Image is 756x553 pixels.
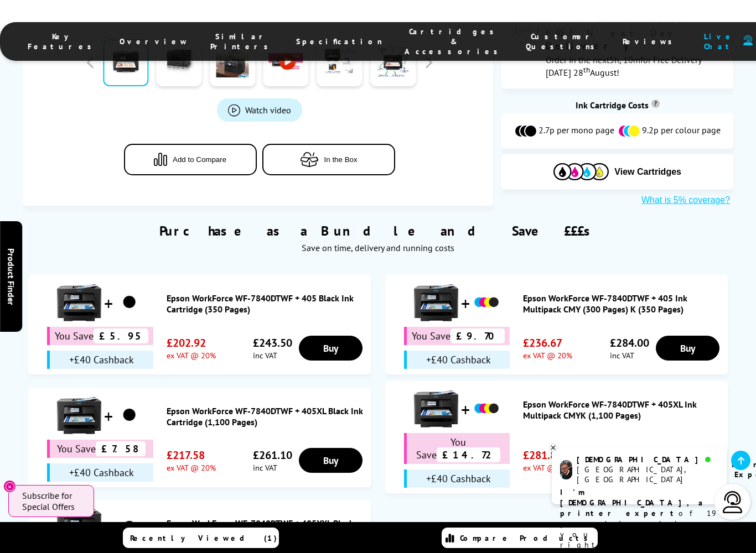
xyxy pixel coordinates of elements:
[743,35,753,46] img: user-headset-duotone.svg
[473,289,500,316] img: Epson WorkForce WF-7840DTWF + 405 Ink Multipack CMY (300 Pages) K (350 Pages)
[526,32,600,51] span: Customer Questions
[722,491,744,513] img: user-headset-light.svg
[47,351,153,369] div: +£40 Cashback
[560,487,718,550] p: of 19 years! I can help you choose the right product
[167,518,366,540] a: Epson WorkForce WF-7840DTWF + 405XXL Black Ink Cartridge (2,200 Pages)
[37,242,719,253] div: Save on time, delivery and running costs
[253,448,292,462] span: £261.10
[405,27,504,56] span: Cartridges & Accessories
[253,462,292,473] span: inc VAT
[523,399,722,421] a: Epson WorkForce WF-7840DTWF + 405XL Ink Multipack CMYK (1,100 Pages)
[116,289,143,316] img: Epson WorkForce WF-7840DTWF + 405 Black Ink Cartridge (350 Pages)
[560,460,572,479] img: chris-livechat.png
[47,440,153,458] div: You Save
[3,480,16,493] button: Close
[414,280,458,325] img: Epson WorkForce WF-7840DTWF + 405 Ink Multipack CMY (300 Pages) K (350 Pages)
[124,144,257,175] button: Add to Compare
[651,100,660,108] sup: Cost per page
[6,248,17,305] span: Product Finder
[510,163,725,181] button: View Cartridges
[47,463,153,482] div: +£40 Cashback
[523,293,722,315] a: Epson WorkForce WF-7840DTWF + 405 Ink Multipack CMY (300 Pages) K (350 Pages)
[130,533,277,543] span: Recently Viewed (1)
[47,327,153,345] div: You Save
[638,195,733,206] button: What is 5% coverage?
[210,32,274,51] span: Similar Printers
[414,387,458,431] img: Epson WorkForce WF-7840DTWF + 405XL Ink Multipack CMYK (1,100 Pages)
[560,487,706,518] b: I'm [DEMOGRAPHIC_DATA], a printer expert
[460,533,594,543] span: Compare Products
[404,469,510,488] div: +£40 Cashback
[442,528,598,548] a: Compare Products
[610,336,649,350] span: £284.00
[173,155,226,164] span: Add to Compare
[253,350,292,361] span: inc VAT
[167,448,216,462] span: £217.58
[404,351,510,369] div: +£40 Cashback
[299,336,363,361] a: Buy
[523,350,572,361] span: ex VAT @ 20%
[523,462,572,473] span: ex VAT @ 20%
[523,336,572,350] span: £236.67
[28,32,97,51] span: Key Features
[577,465,718,484] div: [GEOGRAPHIC_DATA], [GEOGRAPHIC_DATA]
[167,462,216,473] span: ex VAT @ 20%
[123,528,279,548] a: Recently Viewed (1)
[642,124,721,138] span: 9.2p per colour page
[167,350,216,361] span: ex VAT @ 20%
[296,36,382,46] span: Specification
[451,328,505,343] span: £9.70
[324,155,358,164] span: In the Box
[700,32,738,51] span: Live Chat
[167,293,366,315] a: Epson WorkForce WF-7840DTWF + 405 Black Ink Cartridge (350 Pages)
[116,401,143,429] img: Epson WorkForce WF-7840DTWF + 405XL Black Ink Cartridge (1,100 Pages)
[437,447,500,462] span: £14.72
[262,144,395,175] button: In the Box
[623,36,678,46] span: Reviews
[22,490,83,512] span: Subscribe for Special Offers
[473,395,500,422] img: Epson WorkForce WF-7840DTWF + 405XL Ink Multipack CMYK (1,100 Pages)
[538,124,614,138] span: 2.7p per mono page
[656,336,719,361] a: Buy
[217,98,302,122] a: Product_All_Videos
[116,514,143,541] img: Epson WorkForce WF-7840DTWF + 405XXL Black Ink Cartridge (2,200 Pages)
[23,206,733,259] div: Purchase as a Bundle and Save £££s
[501,100,733,111] div: Ink Cartridge Costs
[577,455,718,465] div: [DEMOGRAPHIC_DATA]
[610,350,649,361] span: inc VAT
[96,441,146,456] span: £7.58
[583,65,590,75] sup: th
[253,336,292,350] span: £243.50
[245,105,291,116] span: Watch video
[167,405,366,427] a: Epson WorkForce WF-7840DTWF + 405XL Black Ink Cartridge (1,100 Pages)
[120,36,188,46] span: Overview
[57,280,101,325] img: Epson WorkForce WF-7840DTWF + 405 Black Ink Cartridge (350 Pages)
[553,163,609,180] img: Cartridges
[523,448,572,462] span: £281.84
[94,328,148,343] span: £5.95
[167,336,216,350] span: £202.92
[404,433,510,464] div: You Save
[57,393,101,437] img: Epson WorkForce WF-7840DTWF + 405XL Black Ink Cartridge (1,100 Pages)
[614,167,681,177] span: View Cartridges
[512,14,722,77] div: modal_delivery
[299,448,363,473] a: Buy
[404,327,510,345] div: You Save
